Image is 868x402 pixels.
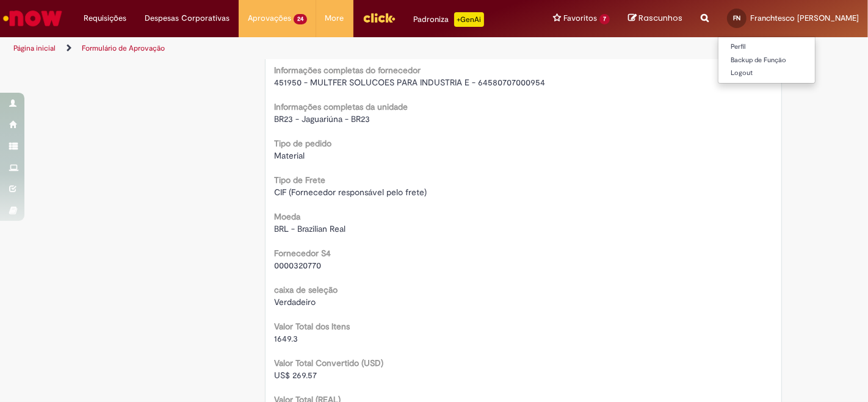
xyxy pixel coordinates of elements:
span: 1649.3 [275,333,298,344]
span: 0000320770 [275,260,322,271]
div: Padroniza [414,12,484,27]
b: Informações completas da unidade [275,101,408,112]
span: Despesas Corporativas [145,12,230,24]
b: Fornecedor S4 [275,248,331,259]
span: BR23 - Jaguariúna - BR23 [275,113,371,124]
ul: Trilhas de página [9,37,570,60]
a: Rascunhos [628,13,682,24]
span: Franchtesco [PERSON_NAME] [750,13,859,23]
b: Tipo de Frete [275,174,326,185]
span: Aprovações [248,12,291,24]
span: Material [275,150,305,161]
a: Formulário de Aprovação [82,43,165,53]
a: Logout [718,66,815,80]
b: Tipo de pedido [275,138,332,149]
img: click_logo_yellow_360x200.png [363,9,396,27]
a: Perfil [718,40,815,54]
span: US$ 269.57 [275,370,317,381]
span: Favoritos [563,12,597,24]
span: Rascunhos [638,12,682,24]
a: Backup de Função [718,54,815,67]
a: Página inicial [13,43,56,53]
b: Valor Total dos Itens [275,321,350,332]
span: Requisições [84,12,126,24]
span: BRL - Brazilian Real [275,223,346,234]
span: 24 [294,14,307,24]
p: +GenAi [454,12,484,27]
span: CIF (Fornecedor responsável pelo frete) [275,187,427,198]
span: More [325,12,344,24]
b: Valor Total Convertido (USD) [275,357,384,368]
b: Moeda [275,211,301,222]
span: Verdadeiro [275,296,316,307]
span: 451950 - MULTFER SOLUCOES PARA INDUSTRIA E - 64580707000954 [275,77,546,88]
b: Informações completas do fornecedor [275,65,421,76]
b: caixa de seleção [275,284,338,295]
span: FN [733,14,740,22]
img: ServiceNow [1,6,64,31]
span: 7 [599,14,610,24]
